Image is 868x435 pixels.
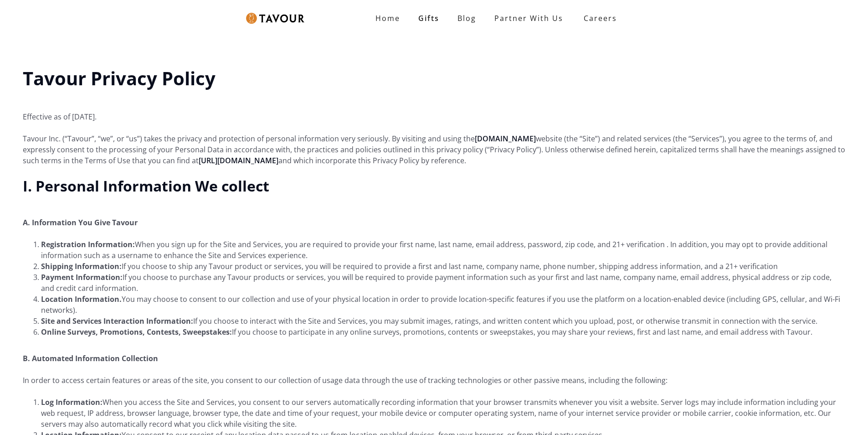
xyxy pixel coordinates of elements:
a: Partner With Us [485,9,572,27]
a: Gifts [409,9,448,27]
li: When you access the Site and Services, you consent to our servers automatically recording informa... [41,397,845,430]
li: If you choose to purchase any Tavour products or services, you will be required to provide paymen... [41,272,845,294]
a: Careers [572,5,624,31]
strong: Shipping Information: [41,261,122,271]
p: Tavour Inc. (“Tavour”, “we”, or “us”) takes the privacy and protection of personal information ve... [23,133,845,166]
li: If you choose to ship any Tavour product or services, you will be required to provide a first and... [41,261,845,272]
li: If you choose to participate in any online surveys, promotions, contents or sweepstakes, you may ... [41,326,845,337]
strong: Location Information. [41,294,122,304]
li: When you sign up for the Site and Services, you are required to provide your first name, last nam... [41,239,845,261]
strong: I. Personal Information We collect [23,176,269,196]
strong: Home [375,13,400,23]
strong: Careers [584,9,617,27]
strong: Payment Information: [41,272,123,282]
a: Blog [448,9,485,27]
strong: A. Information You Give Tavour [23,217,138,228]
strong: Online Surveys, Promotions, Contests, Sweepstakes: [41,327,232,337]
a: Home [366,9,409,27]
p: In order to access certain features or areas of the site, you consent to our collection of usage ... [23,375,845,386]
li: If you choose to interact with the Site and Services, you may submit images, ratings, and written... [41,316,845,326]
strong: B. Automated Information Collection [23,353,158,363]
strong: Tavour Privacy Policy [23,66,216,91]
a: [DOMAIN_NAME] [475,134,536,144]
li: You may choose to consent to our collection and use of your physical location in order to provide... [41,294,845,316]
strong: Site and Services Interaction Information: [41,316,193,326]
strong: Log Information: [41,397,103,407]
p: Effective as of [DATE]. [23,100,845,122]
a: [URL][DOMAIN_NAME] [199,155,278,166]
strong: Registration Information: [41,239,135,249]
